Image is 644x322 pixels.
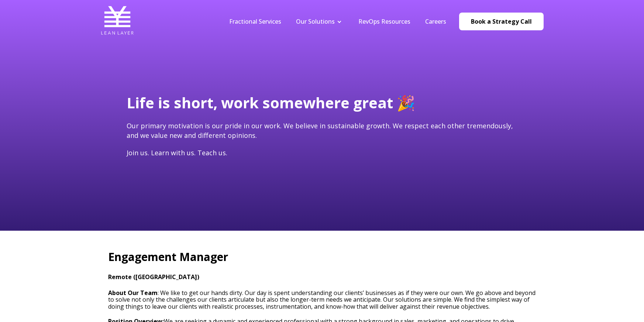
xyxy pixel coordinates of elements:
h3: : We like to get our hands dirty. Our day is spent understanding our clients’ businesses as if th... [108,289,536,310]
a: Careers [425,17,446,26]
a: Fractional Services [229,17,281,26]
a: Our Solutions [296,17,335,26]
a: RevOps Resources [358,17,410,26]
strong: Remote ([GEOGRAPHIC_DATA]) [108,273,199,281]
span: Life is short, work somewhere great 🎉 [127,92,415,113]
a: Book a Strategy Call [459,13,544,30]
span: Join us. Learn with us. Teach us. [127,148,227,157]
img: Lean Layer Logo [101,4,134,37]
strong: About Our Team [108,289,158,297]
span: Our primary motivation is our pride in our work. We believe in sustainable growth. We respect eac... [127,121,513,139]
div: Navigation Menu [222,17,454,26]
h2: Engagement Manager [108,249,536,265]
